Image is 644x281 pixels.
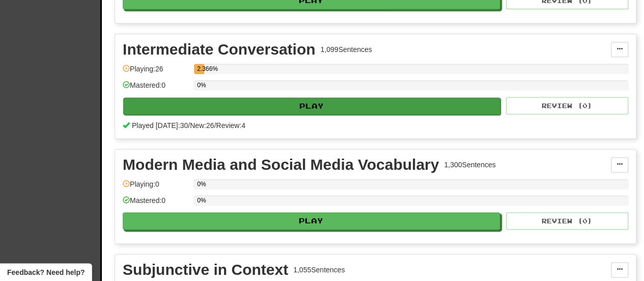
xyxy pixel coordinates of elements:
div: Mastered: 0 [123,195,189,212]
div: 1,055 Sentences [293,265,345,275]
div: 1,300 Sentences [444,160,495,170]
button: Play [123,212,500,229]
div: Playing: 26 [123,64,189,81]
span: / [188,121,190,130]
div: Modern Media and Social Media Vocabulary [123,157,439,172]
button: Review (0) [506,97,628,114]
div: Subjunctive in Context [123,262,288,277]
span: Open feedback widget [7,267,85,277]
span: / [214,121,216,130]
button: Review (0) [506,212,628,229]
div: 1,099 Sentences [320,44,372,55]
div: Intermediate Conversation [123,42,315,57]
span: New: 26 [190,121,214,130]
div: Playing: 0 [123,179,189,196]
div: 2.366% [197,64,204,74]
div: Mastered: 0 [123,80,189,97]
span: Review: 4 [216,121,245,130]
span: Played [DATE]: 30 [132,121,188,130]
button: Play [123,97,500,115]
